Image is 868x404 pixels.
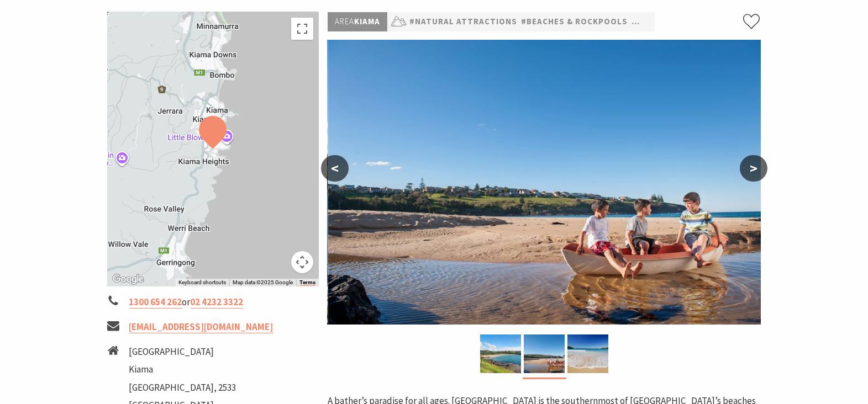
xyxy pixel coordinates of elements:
span: Area [335,16,354,26]
img: Easts Beach [480,334,521,373]
span: Map data ©2025 Google [233,279,293,285]
li: Kiama [129,362,236,377]
button: Toggle fullscreen view [291,18,313,40]
a: [EMAIL_ADDRESS][DOMAIN_NAME] [129,321,273,333]
a: #Beaches & Rockpools [521,15,628,29]
button: Keyboard shortcuts [178,279,226,286]
p: Kiama [328,12,387,31]
img: Google [110,272,146,286]
img: Easts Beach Kiama [328,40,761,325]
img: Easts White Sand [567,334,608,373]
a: #Natural Attractions [409,15,517,29]
a: Open this area in Google Maps (opens a new window) [110,272,146,286]
a: Terms (opens in new tab) [299,279,315,286]
button: Map camera controls [291,251,313,273]
a: 1300 654 262 [129,296,182,309]
button: < [321,155,349,182]
button: > [740,155,767,182]
a: 02 4232 3322 [191,296,244,309]
li: [GEOGRAPHIC_DATA] [129,344,236,359]
li: [GEOGRAPHIC_DATA], 2533 [129,380,236,395]
img: Easts Beach Kiama [524,334,565,373]
li: or [107,295,319,310]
